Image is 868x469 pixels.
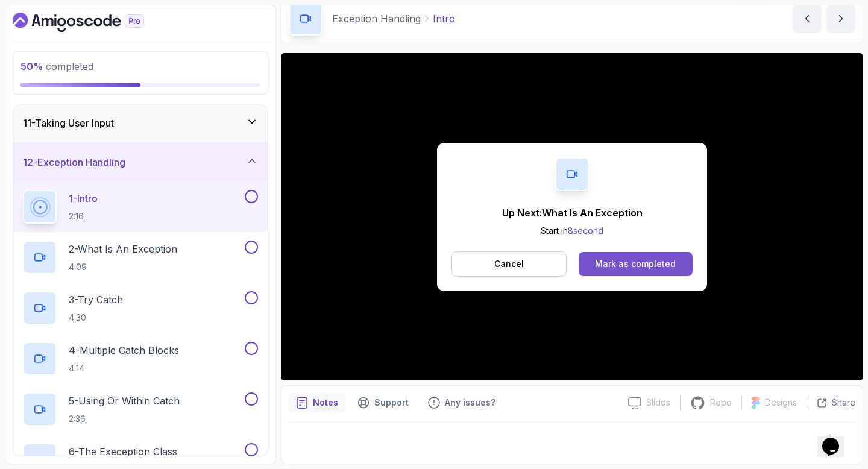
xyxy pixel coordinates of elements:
button: 12-Exception Handling [13,143,268,181]
button: 4-Multiple Catch Blocks4:14 [23,342,258,376]
h3: 12 - Exception Handling [23,155,125,169]
p: Start in [502,225,643,237]
button: Cancel [451,251,567,277]
button: notes button [289,393,345,412]
p: 5 - Using Or Within Catch [69,394,180,408]
p: Repo [710,397,732,409]
p: 1 - Intro [69,191,98,206]
p: 4:14 [69,362,179,374]
p: Slides [646,397,670,409]
p: 4 - Multiple Catch Blocks [69,343,179,357]
p: 2:36 [69,413,180,425]
p: 2 - What Is An Exception [69,242,177,256]
button: Feedback button [421,393,503,412]
button: 3-Try Catch4:30 [23,291,258,325]
div: Mark as completed [595,258,676,270]
button: Share [807,397,855,409]
button: Support button [350,393,416,412]
p: Intro [433,11,455,26]
p: Designs [765,397,797,409]
a: Dashboard [13,13,172,32]
p: 3 - Try Catch [69,292,123,307]
p: Share [832,397,855,409]
p: 4:09 [69,261,177,273]
button: next content [826,4,855,33]
p: Notes [313,397,338,409]
p: Support [374,397,409,409]
p: Cancel [494,258,524,270]
iframe: chat widget [817,421,856,457]
span: 8 second [568,225,603,236]
button: Mark as completed [579,252,693,276]
button: 1-Intro2:16 [23,190,258,224]
button: 11-Taking User Input [13,104,268,142]
span: completed [20,60,93,72]
p: 6 - The Exeception Class [69,444,177,459]
button: 5-Using Or Within Catch2:36 [23,392,258,426]
p: Exception Handling [332,11,421,26]
h3: 11 - Taking User Input [23,116,114,130]
iframe: 1 - Intro [281,53,863,380]
p: Any issues? [445,397,495,409]
button: previous content [793,4,822,33]
span: 50 % [20,60,43,72]
button: 2-What Is An Exception4:09 [23,241,258,274]
p: Up Next: What Is An Exception [502,206,643,220]
p: 4:30 [69,312,123,324]
p: 2:16 [69,210,98,222]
